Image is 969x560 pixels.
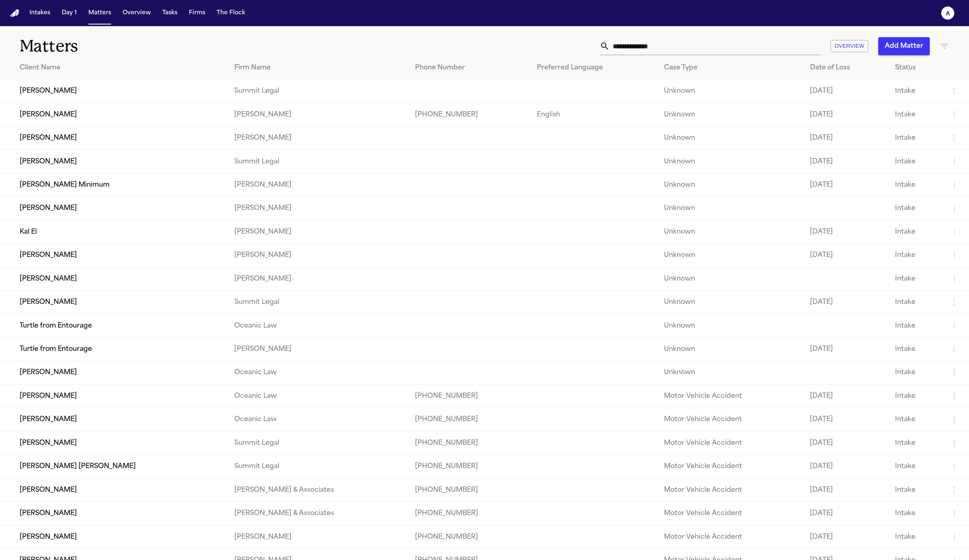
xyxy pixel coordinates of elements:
[228,220,408,243] td: [PERSON_NAME]
[888,150,943,173] td: Intake
[888,455,943,478] td: Intake
[888,525,943,549] td: Intake
[664,63,797,73] div: Case Type
[888,244,943,267] td: Intake
[408,384,530,408] td: [PHONE_NUMBER]
[228,337,408,361] td: [PERSON_NAME]
[213,6,249,20] button: The Flock
[657,290,803,314] td: Unknown
[657,103,803,126] td: Unknown
[888,361,943,384] td: Intake
[657,173,803,196] td: Unknown
[228,384,408,408] td: Oceanic Law
[20,36,298,56] h1: Matters
[20,63,221,73] div: Client Name
[888,80,943,103] td: Intake
[228,290,408,314] td: Summit Legal
[888,314,943,337] td: Intake
[803,220,888,243] td: [DATE]
[657,502,803,525] td: Motor Vehicle Accident
[803,478,888,502] td: [DATE]
[228,455,408,478] td: Summit Legal
[888,173,943,196] td: Intake
[657,126,803,149] td: Unknown
[228,478,408,502] td: [PERSON_NAME] & Associates
[10,9,20,17] img: Finch Logo
[803,173,888,196] td: [DATE]
[228,431,408,455] td: Summit Legal
[657,80,803,103] td: Unknown
[228,173,408,196] td: [PERSON_NAME]
[537,63,651,73] div: Preferred Language
[803,290,888,314] td: [DATE]
[657,478,803,502] td: Motor Vehicle Accident
[119,6,154,20] button: Overview
[26,6,54,20] button: Intakes
[85,6,114,20] button: Matters
[657,150,803,173] td: Unknown
[657,220,803,243] td: Unknown
[803,80,888,103] td: [DATE]
[228,314,408,337] td: Oceanic Law
[159,6,181,20] a: Tasks
[657,431,803,455] td: Motor Vehicle Accident
[228,408,408,431] td: Oceanic Law
[408,478,530,502] td: [PHONE_NUMBER]
[657,244,803,267] td: Unknown
[186,6,209,20] button: Firms
[888,408,943,431] td: Intake
[803,525,888,549] td: [DATE]
[888,502,943,525] td: Intake
[810,63,882,73] div: Date of Loss
[228,361,408,384] td: Oceanic Law
[408,431,530,455] td: [PHONE_NUMBER]
[888,290,943,314] td: Intake
[803,337,888,361] td: [DATE]
[408,525,530,549] td: [PHONE_NUMBER]
[657,197,803,220] td: Unknown
[228,244,408,267] td: [PERSON_NAME]
[657,455,803,478] td: Motor Vehicle Accident
[228,126,408,149] td: [PERSON_NAME]
[408,455,530,478] td: [PHONE_NUMBER]
[803,244,888,267] td: [DATE]
[228,525,408,549] td: [PERSON_NAME]
[888,126,943,149] td: Intake
[234,63,402,73] div: Firm Name
[408,103,530,126] td: [PHONE_NUMBER]
[228,267,408,290] td: [PERSON_NAME]
[657,408,803,431] td: Motor Vehicle Accident
[888,431,943,455] td: Intake
[657,337,803,361] td: Unknown
[803,150,888,173] td: [DATE]
[228,197,408,220] td: [PERSON_NAME]
[803,455,888,478] td: [DATE]
[830,40,868,53] button: Overview
[878,37,930,55] button: Add Matter
[657,267,803,290] td: Unknown
[228,502,408,525] td: [PERSON_NAME] & Associates
[530,103,657,126] td: English
[888,220,943,243] td: Intake
[408,502,530,525] td: [PHONE_NUMBER]
[228,80,408,103] td: Summit Legal
[803,408,888,431] td: [DATE]
[408,408,530,431] td: [PHONE_NUMBER]
[888,384,943,408] td: Intake
[657,525,803,549] td: Motor Vehicle Accident
[803,431,888,455] td: [DATE]
[895,63,936,73] div: Status
[415,63,524,73] div: Phone Number
[58,6,80,20] button: Day 1
[888,337,943,361] td: Intake
[657,361,803,384] td: Unknown
[803,103,888,126] td: [DATE]
[10,9,20,17] a: Home
[888,197,943,220] td: Intake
